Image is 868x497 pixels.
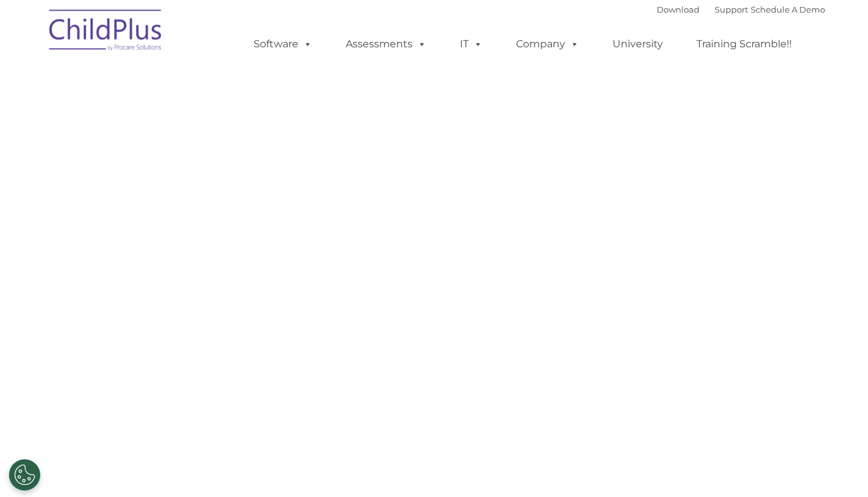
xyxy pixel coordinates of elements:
[9,459,40,491] button: Cookies Settings
[503,32,592,57] a: Company
[447,32,495,57] a: IT
[657,4,700,15] a: Download
[241,32,325,57] a: Software
[333,32,439,57] a: Assessments
[715,4,748,15] a: Support
[657,4,825,15] font: |
[600,32,676,57] a: University
[684,32,804,57] a: Training Scramble!!
[43,1,169,64] img: ChildPlus by Procare Solutions
[751,4,825,15] a: Schedule A Demo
